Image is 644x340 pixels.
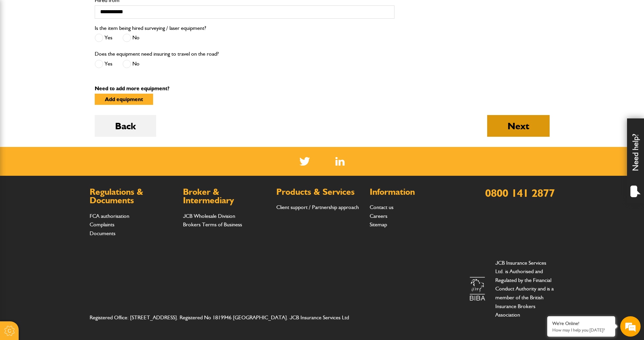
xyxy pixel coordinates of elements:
label: No [123,60,140,68]
button: Next [487,115,550,137]
p: How may I help you today? [552,327,610,333]
label: Is the item being hired surveying / laser equipment? [95,25,206,31]
a: Careers [370,213,387,219]
a: Sitemap [370,221,387,228]
h2: Products & Services [276,188,363,196]
p: JCB Insurance Services Ltd. is Authorised and Regulated by the Financial Conduct Authority and is... [495,259,555,319]
div: Need help? [627,118,644,203]
a: Client support / Partnership approach [276,204,359,210]
label: Yes [95,34,112,42]
button: Add equipment [95,94,153,105]
div: We're Online! [552,321,610,326]
h2: Broker & Intermediary [183,188,270,205]
label: Does the equipment need insuring to travel on the road? [95,51,219,57]
a: Documents [90,230,115,237]
button: Back [95,115,156,137]
p: Need to add more equipment? [95,86,550,91]
a: FCA authorisation [90,213,129,219]
a: 0800 141 2877 [485,186,555,200]
img: Twitter [299,157,310,166]
img: Linked In [335,157,345,166]
h2: Regulations & Documents [90,188,176,205]
label: No [123,34,140,42]
label: Yes [95,60,112,68]
a: Complaints [90,221,114,228]
a: Brokers Terms of Business [183,221,242,228]
a: JCB Wholesale Division [183,213,235,219]
a: Contact us [370,204,393,210]
a: LinkedIn [335,157,345,166]
address: Registered Office: [STREET_ADDRESS]. Registered No 1819946 [GEOGRAPHIC_DATA]. JCB Insurance Servi... [90,313,364,322]
h2: Information [370,188,456,196]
